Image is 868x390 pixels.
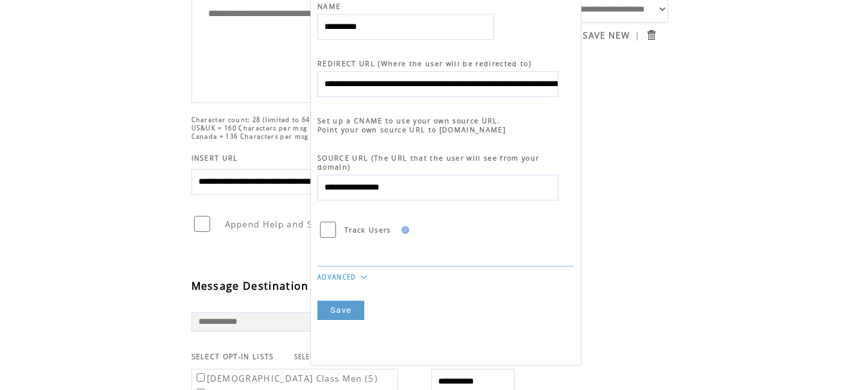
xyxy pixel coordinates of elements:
span: REDIRECT URL (Where the user will be redirected to) [317,59,531,68]
span: SELECT OPT-IN LISTS [191,352,274,361]
a: Save [317,301,364,320]
span: Point your own source URL to [DOMAIN_NAME] [317,125,506,134]
img: help.gif [309,282,321,290]
img: help.gif [398,226,409,234]
input: [DEMOGRAPHIC_DATA] Class Men (5) [197,373,205,382]
span: Message Destination [191,279,309,293]
span: NAME [317,2,341,11]
a: SELECT ALL [294,353,334,361]
label: [DEMOGRAPHIC_DATA] Class Men (5) [194,373,378,384]
span: Set up a CNAME to use your own source URL. [317,116,500,125]
a: ADVANCED [317,273,357,281]
span: Track Users [344,226,391,235]
span: SOURCE URL (The URL that the user will see from your domain) [317,154,539,172]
